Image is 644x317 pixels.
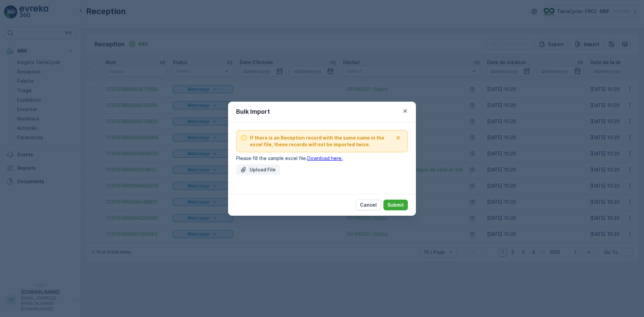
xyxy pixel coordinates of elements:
[383,200,408,210] button: Submit
[250,166,276,173] p: Upload File
[250,135,393,148] span: If there is an Reception record with the same name in the excel file, these records will not be i...
[236,155,408,162] p: Please fill the sample excel file.
[236,164,280,175] button: Upload File
[307,155,343,161] a: Download here.
[360,202,377,208] p: Cancel
[236,107,270,116] p: Bulk Import
[356,200,381,210] button: Cancel
[387,202,404,208] p: Submit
